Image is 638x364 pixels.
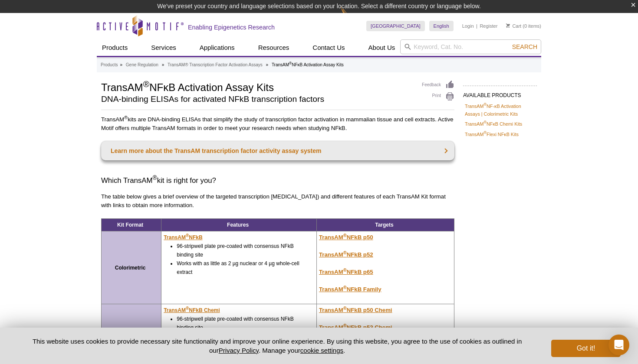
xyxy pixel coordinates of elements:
u: TransAM NFkB p50 Chemi [319,307,392,313]
strong: Colorimetric [115,265,146,271]
li: » [162,62,164,67]
a: English [429,21,454,31]
a: Products [101,61,118,69]
sup: ® [343,323,347,328]
a: TransAM®NFkB p50 Chemi [319,307,392,313]
span: Search [512,43,537,50]
a: TransAM®NFκB Chemi Kits [465,120,522,128]
u: TransAM NFkB p65 [319,269,373,275]
a: Gene Regulation [126,61,158,69]
input: Keyword, Cat. No. [400,39,541,54]
p: The table below gives a brief overview of the targeted transcription [MEDICAL_DATA]) and differen... [101,192,454,210]
a: [GEOGRAPHIC_DATA] [366,21,425,31]
strong: Features [227,222,249,228]
a: TransAM®Flexi NFκB Kits [465,130,519,138]
sup: ® [343,233,347,238]
a: Learn more about the TransAM transcription factor activity assay system [101,141,454,160]
a: TransAM®NFkB p50 [319,234,373,240]
u: TransAM NFkB p50 [319,234,373,240]
a: Privacy Policy [219,347,259,354]
sup: ® [289,61,292,65]
p: This website uses cookies to provide necessary site functionality and improve your online experie... [17,337,537,355]
a: TransAM® Transcription Factor Activation Assays [168,61,263,69]
li: | [476,21,477,31]
li: 96-stripwell plate pre-coated with consensus NFkB binding site [177,242,304,259]
sup: ® [143,79,149,89]
button: cookie settings [300,347,343,354]
li: TransAM NFκB Activation Assay Kits [272,62,344,67]
h1: TransAM NFκB Activation Assay Kits [101,80,413,93]
strong: Kit Format [117,222,143,228]
a: About Us [363,39,401,56]
a: TransAM®NFkB p52 [319,251,373,258]
li: 96-stripwell plate pre-coated with consensus NFkB binding site [177,315,304,332]
a: TransAM®NFkB p65 [319,269,373,275]
a: TransAM®NFkB p52 Chemi [319,324,392,331]
strong: Targets [375,222,393,228]
sup: ® [483,120,487,125]
a: Resources [253,39,295,56]
a: Print [422,92,454,101]
sup: ® [343,284,347,289]
a: Contact Us [307,39,350,56]
p: TransAM kits are DNA-binding ELISAs that simplify the study of transcription factor activation in... [101,115,454,133]
u: TransAM NFkB [164,234,202,240]
u: TransAM NFkB Chemi [164,307,220,313]
sup: ® [152,175,157,182]
li: (0 items) [506,21,541,31]
sup: ® [483,130,487,135]
h3: Which TransAM kit is right for you? [101,175,454,186]
h2: AVAILABLE PRODUCTS [463,85,537,101]
a: Products [97,39,133,56]
h2: Enabling Epigenetics Research [188,23,275,31]
a: Cart [506,23,521,29]
sup: ® [343,305,347,311]
sup: ® [186,233,189,238]
img: Your Cart [506,23,510,28]
a: Register [480,23,497,29]
sup: ® [343,250,347,255]
button: Got it! [551,340,621,357]
sup: ® [124,115,128,120]
a: TransAM®NFkB [164,233,202,242]
li: Works with as little as 2 µg nuclear or 4 µg whole-cell extract [177,259,304,276]
u: TransAM NFkB Family [319,286,381,292]
li: » [120,62,122,67]
button: Search [510,43,540,51]
li: » [266,62,269,67]
a: TransAM®NFkB Chemi [164,306,220,315]
u: TransAM NFkB p52 [319,251,373,258]
a: Applications [194,39,240,56]
sup: ® [483,102,487,107]
a: TransAM®NF-κB Activation Assays | Colorimetric Kits [465,102,535,118]
a: TransAM®NFkB Family [319,286,381,292]
div: Open Intercom Messenger [608,335,629,355]
a: Services [146,39,181,56]
img: Change Here [341,6,364,27]
a: Feedback [422,80,454,90]
sup: ® [186,306,189,311]
h2: DNA-binding ELISAs for activated NFkB transcription factors [101,95,413,103]
a: Login [462,23,474,29]
u: TransAM NFkB p52 Chemi [319,324,392,331]
sup: ® [343,267,347,272]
